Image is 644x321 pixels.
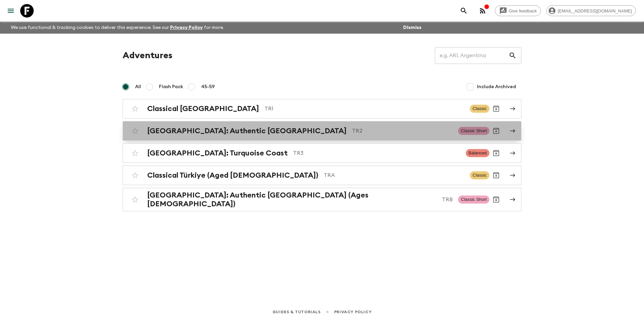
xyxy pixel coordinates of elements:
h2: [GEOGRAPHIC_DATA]: Turquoise Coast [147,149,288,157]
span: Classic [470,171,489,179]
p: We use functional & tracking cookies to deliver this experience. See our for more. [8,22,227,34]
div: [EMAIL_ADDRESS][DOMAIN_NAME] [546,5,636,16]
a: [GEOGRAPHIC_DATA]: Turquoise CoastTR3BalancedArchive [123,143,521,163]
button: Archive [489,193,503,206]
span: Flash Pack [159,83,183,90]
button: Archive [489,124,503,138]
span: All [135,83,141,90]
button: menu [4,4,18,17]
button: Archive [489,169,503,182]
p: TRB [442,195,453,204]
a: Guides & Tutorials [272,308,321,316]
a: Privacy Policy [170,25,203,30]
span: Classic Short [458,127,489,135]
a: [GEOGRAPHIC_DATA]: Authentic [GEOGRAPHIC_DATA]TR2Classic ShortArchive [123,121,521,141]
a: Classical [GEOGRAPHIC_DATA]TR1ClassicArchive [123,99,521,118]
p: TR3 [293,149,460,157]
p: TR1 [264,105,464,113]
span: Classic [470,105,489,113]
p: TR2 [352,127,453,135]
h2: [GEOGRAPHIC_DATA]: Authentic [GEOGRAPHIC_DATA] [147,127,347,135]
input: e.g. AR1, Argentina [435,46,509,65]
span: Include Archived [477,83,516,90]
h2: [GEOGRAPHIC_DATA]: Authentic [GEOGRAPHIC_DATA] (Ages [DEMOGRAPHIC_DATA]) [147,191,437,208]
a: Give feedback [495,5,541,16]
span: Balanced [466,149,489,157]
h2: Classical [GEOGRAPHIC_DATA] [147,104,259,113]
span: [EMAIL_ADDRESS][DOMAIN_NAME] [554,8,636,13]
button: Dismiss [401,23,423,32]
span: 45-59 [201,83,215,90]
span: Give feedback [505,8,541,13]
a: Classical Türkiye (Aged [DEMOGRAPHIC_DATA])TRAClassicArchive [123,166,521,185]
button: search adventures [457,4,471,17]
h1: Adventures [123,49,172,62]
h2: Classical Türkiye (Aged [DEMOGRAPHIC_DATA]) [147,171,318,180]
a: Privacy Policy [334,308,372,316]
button: Archive [489,146,503,160]
button: Archive [489,102,503,115]
span: Classic Short [458,195,489,204]
a: [GEOGRAPHIC_DATA]: Authentic [GEOGRAPHIC_DATA] (Ages [DEMOGRAPHIC_DATA])TRBClassic ShortArchive [123,188,521,211]
p: TRA [324,171,464,179]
